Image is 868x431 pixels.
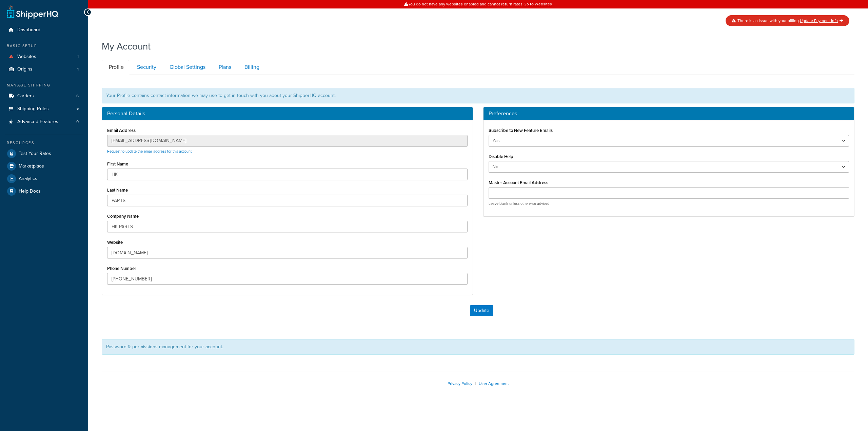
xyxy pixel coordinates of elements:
span: 0 [76,119,79,125]
span: Websites [17,54,36,60]
span: Dashboard [17,27,40,33]
label: First Name [107,161,128,166]
a: User Agreement [479,380,509,387]
a: Dashboard [5,24,83,36]
i: You do not have any websites enabled and cannot return rates [8,55,15,59]
label: Master Account Email Address [489,180,548,185]
div: Resources [5,140,83,146]
label: Phone Number [107,266,136,271]
span: | [475,380,476,387]
label: Email Address [107,128,136,133]
a: Origins 1 [5,63,83,76]
a: Websites 1 [5,51,83,63]
li: Advanced Features [5,116,83,128]
a: Help Docs [5,185,83,197]
div: Basic Setup [5,43,83,49]
a: Analytics [5,173,83,185]
li: Carriers [5,90,83,102]
li: Websites [5,51,83,63]
span: 6 [76,93,79,99]
a: Advanced Features 0 [5,116,83,128]
label: Subscribe to New Feature Emails [489,128,553,133]
a: Update Payment Info [800,18,843,24]
span: Shipping Rules [17,106,49,112]
a: Marketplace [5,160,83,172]
div: Password & permissions management for your account. [102,339,854,355]
li: Origins [5,63,83,76]
span: 1 [77,54,79,60]
label: Last Name [107,188,128,193]
span: Origins [17,66,33,72]
h3: Preferences [489,111,849,117]
button: Update [470,305,493,316]
div: Your Profile contains contact information we may use to get in touch with you about your ShipperH... [102,88,854,103]
p: Leave blank unless otherwise advised [489,201,849,206]
label: Website [107,240,123,245]
label: Company Name [107,214,139,219]
div: There is an issue with your billing. [726,15,849,26]
a: ShipperHQ Home [7,5,58,19]
a: Billing [237,60,265,75]
a: Privacy Policy [448,380,472,387]
h3: Personal Details [107,111,468,117]
span: Test Your Rates [19,151,51,157]
a: Plans [212,60,237,75]
h1: My Account [102,40,151,53]
div: Manage Shipping [5,82,83,88]
span: Help Docs [19,189,41,194]
a: Global Settings [162,60,211,75]
a: Profile [102,60,129,75]
a: Carriers 6 [5,90,83,102]
span: Advanced Features [17,119,58,125]
span: Carriers [17,93,34,99]
a: Security [130,60,162,75]
span: 1 [77,66,79,72]
a: Request to update the email address for this account [107,149,192,154]
a: Shipping Rules [5,103,83,115]
span: Marketplace [19,163,44,169]
label: Disable Help [489,154,513,159]
a: Go to Websites [524,1,552,7]
a: Test Your Rates [5,148,83,160]
span: Analytics [19,176,37,182]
